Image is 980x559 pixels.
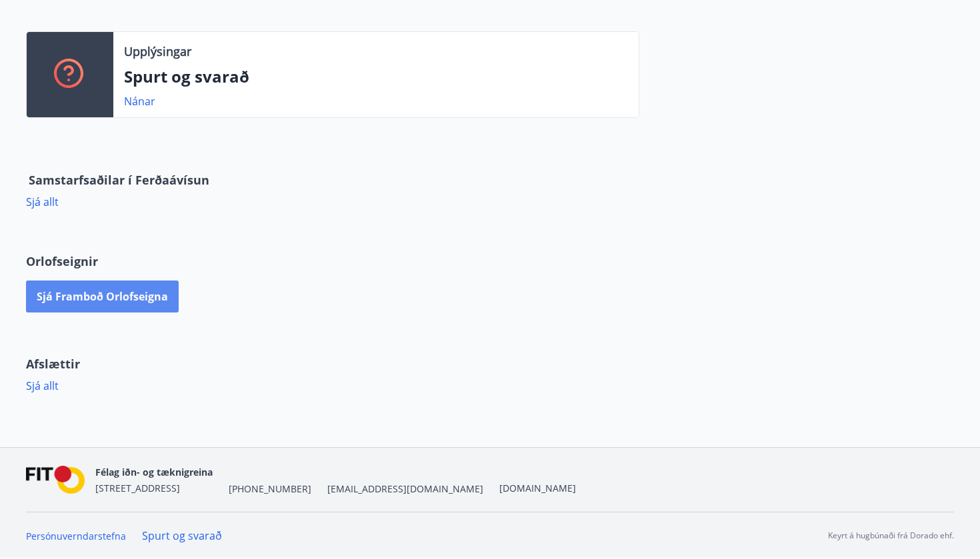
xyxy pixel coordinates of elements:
a: Spurt og svarað [142,528,222,543]
span: Félag iðn- og tæknigreina [95,466,213,478]
span: Samstarfsaðilar í Ferðaávísun [29,171,209,189]
a: Nánar [124,94,155,109]
button: Sjá framboð orlofseigna [26,280,179,312]
img: FPQVkF9lTnNbbaRSFyT17YYeljoOGk5m51IhT0bO.png [26,466,85,494]
p: Spurt og svarað [124,65,628,88]
a: Sjá allt [26,378,59,393]
p: Afslættir [26,355,954,372]
span: Orlofseignir [26,253,98,270]
span: [STREET_ADDRESS] [95,482,180,494]
p: Upplýsingar [124,43,191,60]
span: [EMAIL_ADDRESS][DOMAIN_NAME] [327,482,483,496]
p: Keyrt á hugbúnaði frá Dorado ehf. [828,530,954,542]
a: Sjá allt [26,195,59,209]
span: [PHONE_NUMBER] [229,482,311,496]
a: Persónuverndarstefna [26,530,126,542]
a: [DOMAIN_NAME] [499,482,576,494]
